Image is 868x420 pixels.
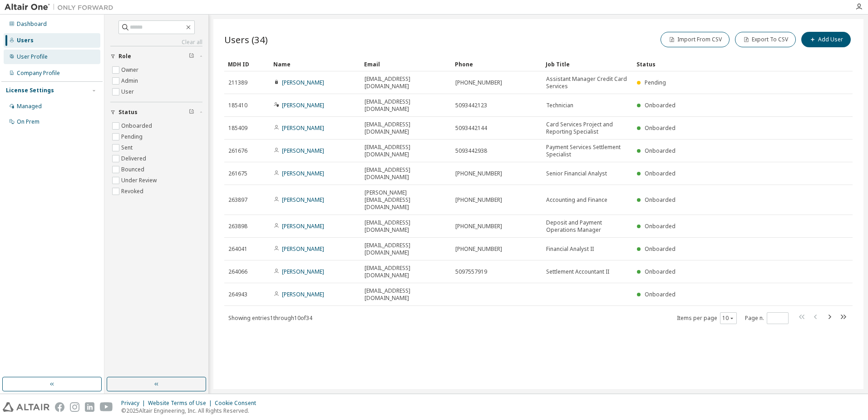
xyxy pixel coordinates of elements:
span: Card Services Project and Reporting Specialist [546,121,629,135]
span: Pending [645,79,666,86]
span: Settlement Accountant II [546,268,609,275]
span: Financial Analyst II [546,245,594,253]
div: Company Profile [17,70,60,77]
span: 261676 [228,147,247,155]
a: [PERSON_NAME] [282,245,324,253]
label: Delivered [121,153,148,164]
label: Revoked [121,186,145,197]
span: [PHONE_NUMBER] [455,170,502,177]
div: Status [636,57,805,71]
div: On Prem [17,118,39,125]
span: Role [118,53,131,60]
div: User Profile [17,53,48,60]
span: [PERSON_NAME][EMAIL_ADDRESS][DOMAIN_NAME] [365,189,447,211]
span: Onboarded [645,245,676,253]
span: [PHONE_NUMBER] [455,196,502,204]
div: License Settings [6,87,54,94]
a: [PERSON_NAME] [282,101,324,109]
div: Website Terms of Use [148,400,215,407]
span: Assistant Manager Credit Card Services [546,75,629,90]
label: Owner [121,65,140,75]
img: facebook.svg [55,402,64,412]
span: 5093442144 [455,125,487,132]
span: Senior Financial Analyst [546,170,607,177]
div: Email [364,57,448,71]
span: [EMAIL_ADDRESS][DOMAIN_NAME] [365,98,447,113]
span: [EMAIL_ADDRESS][DOMAIN_NAME] [365,287,447,302]
span: Technician [546,102,573,109]
span: Clear filter [189,109,194,116]
a: Clear all [110,39,202,46]
div: Users [17,37,34,44]
span: 211389 [228,79,247,86]
span: 185410 [228,102,247,109]
span: Showing entries 1 through 10 of 34 [228,314,312,322]
img: altair_logo.svg [3,402,49,412]
span: 263898 [228,223,247,230]
div: Dashboard [17,20,47,28]
div: Job Title [546,57,629,71]
button: Import From CSV [661,32,730,47]
a: [PERSON_NAME] [282,147,324,155]
span: 263897 [228,196,247,204]
div: Managed [17,103,42,110]
span: Accounting and Finance [546,196,607,204]
label: Onboarded [121,120,154,131]
span: 264066 [228,268,247,275]
label: Bounced [121,164,146,175]
div: Phone [455,57,538,71]
label: Admin [121,75,140,86]
span: 5097557919 [455,268,487,275]
span: [EMAIL_ADDRESS][DOMAIN_NAME] [365,265,447,279]
span: [EMAIL_ADDRESS][DOMAIN_NAME] [365,166,447,181]
button: Status [110,102,202,122]
a: [PERSON_NAME] [282,268,324,275]
button: Role [110,46,202,66]
img: instagram.svg [70,402,79,412]
div: Cookie Consent [215,400,261,407]
span: [EMAIL_ADDRESS][DOMAIN_NAME] [365,242,447,256]
span: Onboarded [645,124,676,132]
div: Name [273,57,357,71]
span: Onboarded [645,268,676,275]
div: MDH ID [228,57,266,71]
img: youtube.svg [100,402,113,412]
span: 264943 [228,291,247,298]
a: [PERSON_NAME] [282,222,324,230]
button: 10 [722,315,735,322]
span: [EMAIL_ADDRESS][DOMAIN_NAME] [365,121,447,135]
span: Page n. [745,312,789,324]
span: Onboarded [645,222,676,230]
label: Pending [121,131,144,142]
button: Add User [801,32,851,47]
span: [EMAIL_ADDRESS][DOMAIN_NAME] [365,75,447,90]
span: 261675 [228,170,247,177]
span: 264041 [228,245,247,253]
span: Payment Services Settlement Specialist [546,144,629,158]
img: Altair One [5,3,118,12]
span: 185409 [228,125,247,132]
span: Status [118,109,138,116]
a: [PERSON_NAME] [282,79,324,86]
img: linkedin.svg [85,402,94,412]
span: Deposit and Payment Operations Manager [546,219,629,234]
div: Privacy [121,400,148,407]
a: [PERSON_NAME] [282,196,324,204]
span: [PHONE_NUMBER] [455,79,502,86]
span: Onboarded [645,170,676,177]
span: 5093442123 [455,102,487,109]
span: Onboarded [645,196,676,204]
span: Items per page [677,312,737,324]
label: User [121,86,136,97]
a: [PERSON_NAME] [282,290,324,298]
span: Onboarded [645,101,676,109]
span: 5093442938 [455,147,487,155]
span: Onboarded [645,147,676,155]
span: [EMAIL_ADDRESS][DOMAIN_NAME] [365,144,447,158]
span: Clear filter [189,53,194,60]
span: [EMAIL_ADDRESS][DOMAIN_NAME] [365,219,447,234]
span: Users (34) [224,33,268,46]
button: Export To CSV [735,32,796,47]
a: [PERSON_NAME] [282,170,324,177]
a: [PERSON_NAME] [282,124,324,132]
